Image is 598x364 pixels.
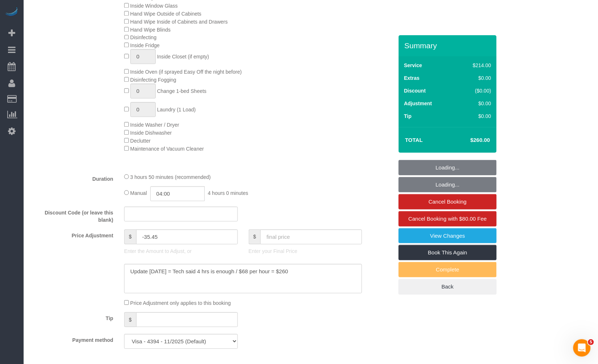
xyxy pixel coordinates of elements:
span: $ [124,312,136,327]
span: Hand Wipe Inside of Cabinets and Drawers [130,19,228,25]
label: Discount [404,87,426,94]
a: Cancel Booking with $80.00 Fee [399,211,497,226]
iframe: Intercom live chat [573,339,591,357]
label: Adjustment [404,100,432,107]
a: Cancel Booking [399,194,497,209]
input: final price [260,229,362,244]
span: Maintenance of Vacuum Cleaner [130,146,204,152]
span: 4 hours 0 minutes [208,190,248,196]
div: $0.00 [457,74,491,82]
p: Enter the Amount to Adjust, or [124,248,238,255]
label: Service [404,62,422,69]
span: 3 hours 50 minutes (recommended) [130,174,211,180]
span: Cancel Booking with $80.00 Fee [408,216,487,222]
span: $ [249,229,261,244]
span: Manual [130,190,147,196]
a: View Changes [399,228,497,244]
span: Declutter [130,138,151,144]
span: Inside Dishwasher [130,130,172,136]
label: Duration [25,173,119,183]
div: ($0.00) [457,87,491,94]
h3: Summary [404,41,493,50]
div: $214.00 [457,62,491,69]
a: Book This Again [399,245,497,260]
span: $ [124,229,136,244]
span: Disinfecting [130,34,156,40]
span: Inside Fridge [130,42,160,48]
label: Discount Code (or leave this blank) [25,206,119,224]
span: Laundry (1 Load) [157,107,196,113]
img: Automaid Logo [4,7,19,17]
span: Disinfecting Fogging [130,77,176,83]
p: Enter your Final Price [249,248,362,255]
label: Extras [404,74,420,82]
span: Inside Window Glass [130,3,178,9]
label: Payment method [25,334,119,344]
span: Change 1-bed Sheets [157,88,207,94]
span: Inside Oven (if sprayed Easy Off the night before) [130,69,242,75]
span: Hand Wipe Outside of Cabinets [130,11,202,17]
label: Price Adjustment [25,229,119,239]
strong: Total [405,137,423,143]
label: Tip [25,312,119,322]
span: Inside Washer / Dryer [130,122,179,128]
span: Hand Wipe Blinds [130,27,171,33]
span: Price Adjustment only applies to this booking [130,300,231,306]
a: Back [399,279,497,294]
span: Inside Closet (if empty) [157,54,209,60]
label: Tip [404,113,412,120]
h4: $260.00 [449,137,490,143]
div: $0.00 [457,113,491,120]
div: $0.00 [457,100,491,107]
span: 5 [588,339,594,345]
